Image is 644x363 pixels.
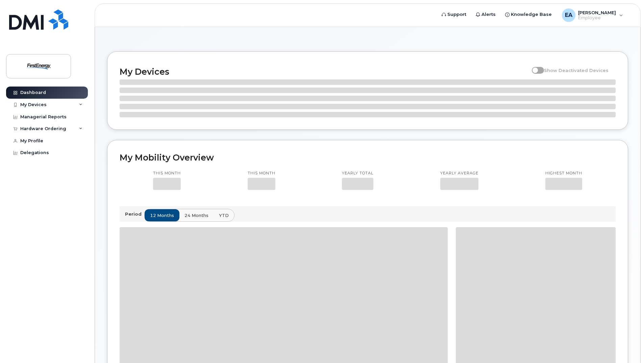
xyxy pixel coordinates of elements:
[153,171,181,176] p: This month
[120,152,616,163] h2: My Mobility Overview
[248,171,275,176] p: This month
[125,211,144,217] p: Period
[532,64,537,69] input: Show Deactivated Devices
[440,171,478,176] p: Yearly average
[544,68,609,73] span: Show Deactivated Devices
[120,67,528,77] h2: My Devices
[184,212,208,219] span: 24 months
[219,212,229,219] span: YTD
[545,171,582,176] p: Highest month
[342,171,373,176] p: Yearly total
